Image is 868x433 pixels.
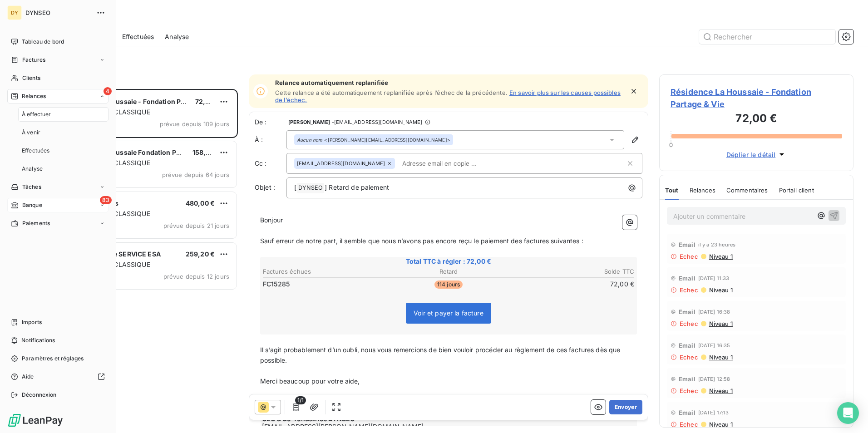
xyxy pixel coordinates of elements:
[679,409,695,416] span: Email
[297,137,322,143] em: Aucun nom
[22,56,45,64] span: Factures
[22,110,51,118] span: À effectuer
[708,286,733,294] span: Niveau 1
[680,320,698,327] span: Echec
[698,376,730,382] span: [DATE] 12:58
[671,110,842,128] h3: 72,00 €
[7,369,108,384] a: Aide
[297,183,324,193] span: DYNSEO
[260,377,360,385] span: Merci beaucoup pour votre aide,
[186,199,215,207] span: 480,00 €
[698,343,730,348] span: [DATE] 16:35
[275,79,624,86] span: Relance automatiquement replanifiée
[261,257,636,266] span: Total TTC à régler : 72,00 €
[297,137,450,143] div: <[PERSON_NAME][EMAIL_ADDRESS][DOMAIN_NAME]>
[275,89,621,103] a: En savoir plus sur les causes possibles de l’échec.
[679,241,695,248] span: Email
[680,421,698,428] span: Echec
[255,135,286,144] label: À :
[708,354,733,361] span: Niveau 1
[665,187,679,194] span: Tout
[22,147,50,155] span: Effectuées
[698,410,729,415] span: [DATE] 17:13
[22,354,84,363] span: Paramètres et réglages
[669,141,673,148] span: 0
[297,161,385,166] span: [EMAIL_ADDRESS][DOMAIN_NAME]
[262,267,386,276] th: Factures échues
[680,387,698,394] span: Echec
[163,273,229,280] span: prévue depuis 12 jours
[22,219,50,227] span: Paiements
[104,87,112,95] span: 4
[7,5,22,20] div: DY
[699,30,835,44] input: Rechercher
[698,309,730,315] span: [DATE] 16:38
[680,354,698,361] span: Echec
[698,276,730,281] span: [DATE] 11:33
[44,89,238,433] div: grid
[22,74,40,82] span: Clients
[22,128,40,137] span: À venir
[708,421,733,428] span: Niveau 1
[288,119,330,125] span: [PERSON_NAME]
[7,413,64,428] img: Logo LeanPay
[779,187,814,194] span: Portail client
[22,183,41,191] span: Tâches
[22,373,34,381] span: Aide
[837,402,859,424] div: Open Intercom Messenger
[21,336,55,344] span: Notifications
[325,183,389,191] span: ] Retard de paiement
[122,32,154,41] span: Effectuées
[511,279,635,289] td: 72,00 €
[680,253,698,260] span: Echec
[163,222,229,229] span: prévue depuis 21 jours
[22,391,57,399] span: Déconnexion
[679,275,695,282] span: Email
[679,342,695,349] span: Email
[22,201,42,209] span: Banque
[680,286,698,294] span: Echec
[690,187,715,194] span: Relances
[609,400,642,414] button: Envoyer
[708,253,733,260] span: Niveau 1
[100,196,112,204] span: 83
[726,187,768,194] span: Commentaires
[724,149,789,160] button: Déplier le détail
[708,320,733,327] span: Niveau 1
[708,387,733,394] span: Niveau 1
[64,98,218,105] span: Résidence La Houssaie - Fondation Partage & Vie
[511,267,635,276] th: Solde TTC
[255,183,275,191] span: Objet :
[195,98,220,105] span: 72,00 €
[726,150,776,159] span: Déplier le détail
[671,86,842,110] span: Résidence La Houssaie - Fondation Partage & Vie
[414,309,483,317] span: Voir et payer la facture
[295,396,306,404] span: 1/1
[263,280,290,289] span: FC15285
[255,159,286,168] label: Cc :
[260,216,283,224] span: Bonjour
[22,38,64,46] span: Tableau de bord
[255,118,286,127] span: De :
[332,119,422,125] span: - [EMAIL_ADDRESS][DOMAIN_NAME]
[186,250,215,258] span: 259,20 €
[22,165,43,173] span: Analyse
[399,157,503,170] input: Adresse email en copie ...
[25,9,91,16] span: DYNSEO
[160,120,229,128] span: prévue depuis 109 jours
[679,308,695,315] span: Email
[162,171,229,178] span: prévue depuis 64 jours
[192,148,220,156] span: 158,40 €
[260,237,583,245] span: Sauf erreur de notre part, il semble que nous n’avons pas encore reçu le paiement des factures su...
[165,32,189,41] span: Analyse
[260,346,622,364] span: Il s’agit probablement d’un oubli, nous vous remercions de bien vouloir procéder au règlement de ...
[679,375,695,383] span: Email
[387,267,510,276] th: Retard
[275,89,508,96] span: Cette relance a été automatiquement replanifiée après l’échec de la précédente.
[294,183,296,191] span: [
[22,318,42,326] span: Imports
[698,242,735,247] span: il y a 23 heures
[64,148,214,156] span: Résidence La Houssaie Fondation Partage & Vie
[22,92,46,100] span: Relances
[434,280,463,289] span: 114 jours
